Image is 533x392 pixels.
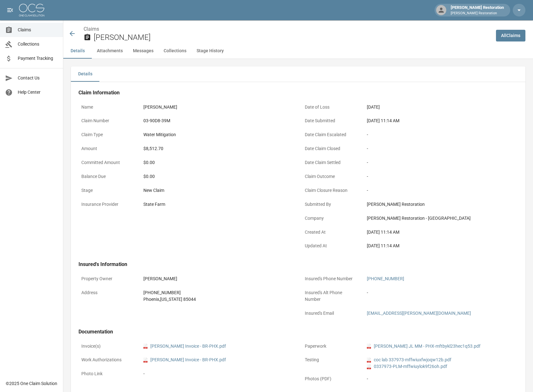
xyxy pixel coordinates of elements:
[367,159,515,166] div: -
[496,30,525,41] a: AllClaims
[367,215,515,222] div: [PERSON_NAME] Restoration - [GEOGRAPHIC_DATA]
[367,311,471,316] a: [EMAIL_ADDRESS][PERSON_NAME][DOMAIN_NAME]
[367,363,447,370] a: pdf0337973-PLM-mffwiuylok9f26oh.pdf
[78,156,135,169] p: Committed Amount
[367,173,515,180] div: -
[143,343,226,350] a: pdf[PERSON_NAME] Invoice - BR-PHX.pdf
[143,173,292,180] div: $0.00
[302,115,359,127] p: Date Submitted
[84,25,491,33] nav: breadcrumb
[143,117,170,124] div: 03-90D8-39M
[367,229,515,236] div: [DATE] 11:14 AM
[63,43,533,59] div: anchor tabs
[71,66,525,82] div: details tabs
[78,115,135,127] p: Claim Number
[367,376,515,382] div: -
[78,354,135,366] p: Work Authorizations
[143,159,292,166] div: $0.00
[63,43,92,59] button: Details
[18,75,58,81] span: Contact Us
[78,129,135,141] p: Claim Type
[143,187,292,194] div: New Claim
[78,329,518,335] h4: Documentation
[302,373,359,385] p: Photos (PDF)
[143,104,177,111] div: [PERSON_NAME]
[451,11,504,16] p: [PERSON_NAME] Restoration
[18,41,58,47] span: Collections
[367,289,368,296] div: -
[4,4,16,16] button: open drawer
[78,273,135,285] p: Property Owner
[191,43,229,59] button: Stage History
[78,287,135,299] p: Address
[84,26,99,32] a: Claims
[159,43,191,59] button: Collections
[78,101,135,113] p: Name
[143,370,145,377] div: -
[367,243,515,249] div: [DATE] 11:14 AM
[302,198,359,211] p: Submitted By
[143,201,165,208] div: State Farm
[302,340,359,352] p: Paperwork
[78,170,135,183] p: Balance Due
[302,212,359,224] p: Company
[78,90,518,96] h4: Claim Information
[143,296,196,303] div: Phoenix , [US_STATE] 85044
[78,368,135,380] p: Photo Link
[302,354,359,366] p: Testing
[94,33,491,42] h2: [PERSON_NAME]
[302,226,359,238] p: Created At
[18,27,58,33] span: Claims
[367,104,380,111] div: [DATE]
[302,273,359,285] p: Insured's Phone Number
[302,156,359,169] p: Date Claim Settled
[143,131,176,138] div: Water Mitigation
[143,145,163,152] div: $8,512.70
[448,4,506,16] div: [PERSON_NAME] Restoration
[78,142,135,155] p: Amount
[18,55,58,62] span: Payment Tracking
[302,184,359,197] p: Claim Closure Reason
[367,117,515,124] div: [DATE] 11:14 AM
[302,101,359,113] p: Date of Loss
[78,340,135,352] p: Invoice(s)
[18,89,58,96] span: Help Center
[302,287,359,306] p: Insured's Alt Phone Number
[6,380,57,387] div: © 2025 One Claim Solution
[302,142,359,155] p: Date Claim Closed
[78,184,135,197] p: Stage
[92,43,128,59] button: Attachments
[367,201,515,208] div: [PERSON_NAME] Restoration
[71,66,99,82] button: Details
[367,357,451,363] a: pdfcoc lab 337973-mffwiuxfwjoqw12b.pdf
[143,289,196,296] div: [PHONE_NUMBER]
[367,343,480,350] a: pdf[PERSON_NAME] JL MM - PHX-mftbykl23hec1q53.pdf
[143,357,226,363] a: pdf[PERSON_NAME] Invoice - BR-PHX.pdf
[302,170,359,183] p: Claim Outcome
[78,261,518,268] h4: Insured's Information
[302,307,359,319] p: Insured's Email
[367,276,404,281] a: [PHONE_NUMBER]
[143,275,177,282] div: [PERSON_NAME]
[302,129,359,141] p: Date Claim Escalated
[128,43,159,59] button: Messages
[78,198,135,211] p: Insurance Provider
[367,145,515,152] div: -
[367,187,515,194] div: -
[19,4,44,16] img: ocs-logo-white-transparent.png
[302,240,359,252] p: Updated At
[367,131,515,138] div: -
